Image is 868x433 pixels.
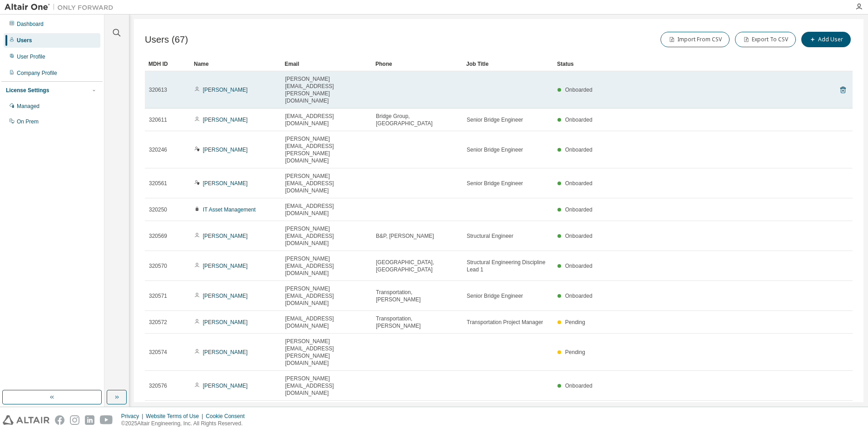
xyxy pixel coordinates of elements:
span: Onboarded [565,293,592,299]
div: MDH ID [148,57,187,71]
div: Cookie Consent [206,413,250,420]
a: [PERSON_NAME] [203,233,248,239]
span: Onboarded [565,263,592,269]
span: Onboarded [565,180,592,187]
p: © 2025 Altair Engineering, Inc. All Rights Reserved. [121,420,250,428]
span: Transportation, [PERSON_NAME] [376,289,459,303]
div: Managed [17,103,39,110]
a: [PERSON_NAME] [203,349,248,355]
span: 320571 [149,292,167,300]
span: Bridge Group, [GEOGRAPHIC_DATA] [376,113,459,127]
span: [EMAIL_ADDRESS][DOMAIN_NAME] [285,202,368,217]
span: Structural Engineering Discipline Lead 1 [467,259,549,273]
span: 320613 [149,86,167,93]
span: [PERSON_NAME][EMAIL_ADDRESS][DOMAIN_NAME] [285,285,368,307]
span: Structural Engineer [467,232,513,240]
span: Senior Bridge Engineer [467,180,523,187]
a: [PERSON_NAME] [203,87,248,93]
div: Website Terms of Use [146,413,206,420]
a: [PERSON_NAME] [203,117,248,123]
span: 320570 [149,262,167,270]
span: Users (67) [145,34,188,45]
span: [PERSON_NAME][EMAIL_ADDRESS][PERSON_NAME][DOMAIN_NAME] [285,75,368,104]
span: [PERSON_NAME][EMAIL_ADDRESS][DOMAIN_NAME] [285,225,368,247]
div: License Settings [6,87,49,94]
div: Company Profile [17,69,57,77]
a: [PERSON_NAME] [203,319,248,325]
span: [PERSON_NAME][EMAIL_ADDRESS][DOMAIN_NAME] [285,172,368,194]
span: 320576 [149,382,167,389]
span: Onboarded [565,87,592,93]
span: 320561 [149,180,167,187]
span: Onboarded [565,207,592,213]
a: [PERSON_NAME] [203,147,248,153]
div: Email [285,57,368,71]
div: Phone [375,57,459,71]
span: Onboarded [565,383,592,389]
img: facebook.svg [55,415,64,425]
span: [EMAIL_ADDRESS][DOMAIN_NAME] [285,315,368,330]
a: [PERSON_NAME] [203,263,248,269]
a: IT Asset Management [203,207,256,213]
span: Transportation Project Manager [467,319,543,326]
span: Senior Bridge Engineer [467,292,523,300]
button: Import From CSV [661,32,730,47]
div: On Prem [17,118,39,125]
span: Onboarded [565,147,592,153]
span: [EMAIL_ADDRESS][DOMAIN_NAME] [285,113,368,127]
span: Pending [565,349,585,355]
div: Dashboard [17,20,44,28]
span: Pending [565,319,585,325]
span: Onboarded [565,117,592,123]
span: 320569 [149,232,167,240]
span: [PERSON_NAME][EMAIL_ADDRESS][PERSON_NAME][DOMAIN_NAME] [285,338,368,367]
img: youtube.svg [100,415,113,425]
span: [GEOGRAPHIC_DATA], [GEOGRAPHIC_DATA] [376,259,459,273]
div: Name [194,57,277,71]
button: Add User [801,32,851,47]
span: 320574 [149,349,167,356]
div: User Profile [17,53,45,60]
span: 320246 [149,146,167,153]
span: 320611 [149,116,167,123]
div: Users [17,37,32,44]
span: [PERSON_NAME][EMAIL_ADDRESS][DOMAIN_NAME] [285,375,368,397]
span: B&P, [PERSON_NAME] [376,232,434,240]
span: Transportation, [PERSON_NAME] [376,315,459,330]
div: Status [557,57,801,71]
span: [PERSON_NAME][EMAIL_ADDRESS][PERSON_NAME][DOMAIN_NAME] [285,135,368,164]
span: Senior Bridge Engineer [467,146,523,153]
div: Job Title [466,57,550,71]
a: [PERSON_NAME] [203,293,248,299]
span: Onboarded [565,233,592,239]
span: 320250 [149,206,167,213]
img: altair_logo.svg [3,415,49,425]
button: Export To CSV [735,32,796,47]
span: 320572 [149,319,167,326]
img: Altair One [5,3,118,12]
a: [PERSON_NAME] [203,180,248,187]
div: Privacy [121,413,146,420]
span: [PERSON_NAME][EMAIL_ADDRESS][DOMAIN_NAME] [285,255,368,277]
img: instagram.svg [70,415,79,425]
img: linkedin.svg [85,415,94,425]
a: [PERSON_NAME] [203,383,248,389]
span: Senior Bridge Engineer [467,116,523,123]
